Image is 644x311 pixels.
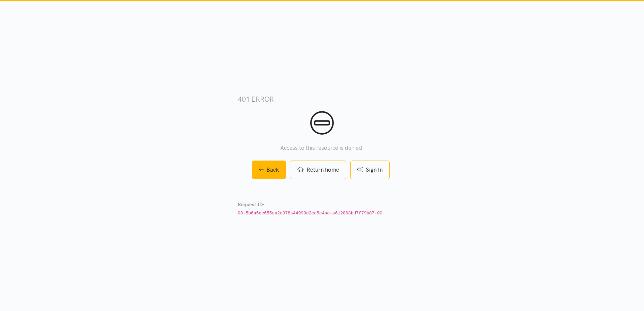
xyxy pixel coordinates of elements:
[238,143,406,152] p: Access to this resource is denied.
[252,161,286,179] a: Back
[238,211,382,216] code: 00-5b6a5ec655ca2c378a44999d2ec5c4ac-a612868bd7f79b87-00
[238,94,406,104] h3: 401 error
[290,161,346,179] a: Return home
[350,161,390,179] a: Sign In
[238,202,264,208] strong: Request ID:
